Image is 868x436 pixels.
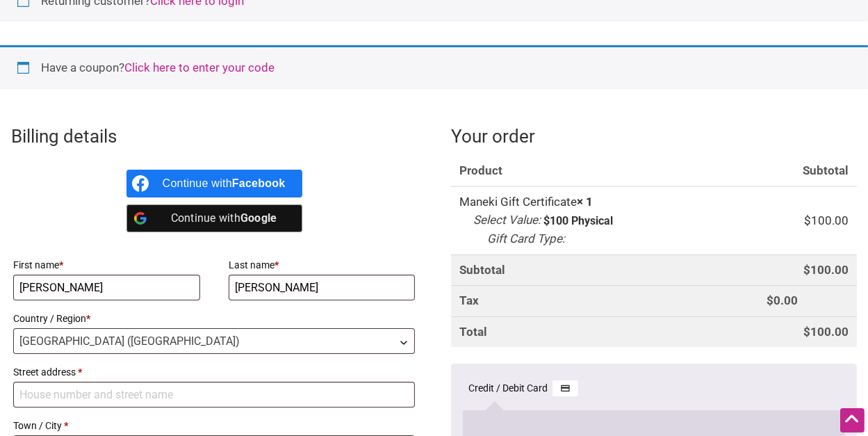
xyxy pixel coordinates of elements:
th: Tax [451,285,758,316]
label: Town / City [13,416,415,435]
label: Country / Region [13,309,415,328]
strong: × 1 [577,195,593,209]
label: Credit / Debit Card [468,380,578,397]
dt: Gift Card Type: [487,230,565,248]
span: $ [803,263,810,277]
a: Enter your coupon code [125,60,275,74]
td: Maneki Gift Certificate [451,186,758,254]
th: Subtotal [451,255,758,286]
label: Street address [13,362,415,382]
div: Continue with [163,204,286,232]
a: Continue with <b>Google</b> [126,204,302,232]
div: Continue with [163,170,286,197]
label: Last name [229,255,416,275]
dt: Select Value: [473,211,541,229]
bdi: 100.00 [803,263,849,277]
th: Product [451,156,758,187]
th: Total [451,316,758,348]
span: Country / Region [13,328,415,354]
h3: Billing details [11,124,417,149]
span: $ [803,325,810,339]
bdi: 100.00 [803,325,849,339]
h3: Your order [451,124,857,149]
span: $ [804,213,811,227]
img: Credit / Debit Card [552,380,578,396]
p: Physical [571,216,613,227]
th: Subtotal [758,156,857,187]
bdi: 0.00 [767,293,798,307]
input: House number and street name [13,382,415,407]
b: Google [240,211,277,225]
bdi: 100.00 [804,213,849,227]
label: First name [13,255,200,275]
span: United States (US) [14,329,414,353]
b: Facebook [232,177,286,189]
a: Continue with <b>Facebook</b> [126,170,302,197]
span: $ [767,293,773,307]
div: Scroll Back to Top [840,408,865,433]
p: $100 [543,216,568,227]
